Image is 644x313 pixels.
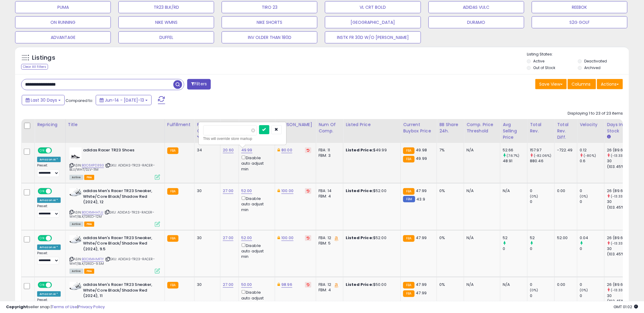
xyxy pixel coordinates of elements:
[580,194,588,199] small: (0%)
[607,235,631,241] div: 26 (89.66%)
[167,188,178,195] small: FBA
[78,304,105,310] a: Privacy Policy
[82,257,104,262] a: B0CKMHMF1Y
[69,235,82,243] img: 41uNcl-pa1L._SL40_.jpg
[533,65,555,70] label: Out of Stock
[38,148,46,153] span: ON
[580,282,604,287] div: 0
[530,246,554,251] div: 0
[416,188,427,194] span: 47.99
[6,304,28,310] strong: Copyright
[37,204,61,218] div: Preset:
[428,1,524,13] button: ADIDAS VULC
[530,194,538,199] small: (0%)
[439,282,459,287] div: 0%
[222,16,317,28] button: NIKE SHORTS
[281,147,292,153] a: 80.00
[503,235,527,241] div: 52
[466,188,495,194] div: N/A
[611,241,627,246] small: (-13.33%)
[82,210,104,215] a: B0CKMHH7JJ
[535,79,567,89] button: Save View
[319,153,338,158] div: FBM: 3
[557,235,572,241] div: 52.00
[68,122,162,128] div: Title
[346,282,396,287] div: $50.00
[403,188,414,195] small: FBA
[530,147,554,153] div: 157.97
[611,153,627,158] small: (-13.33%)
[96,95,152,105] button: Jun-14 - [DATE]-13
[607,246,631,257] div: 30 (103.45%)
[503,188,523,194] div: N/A
[38,189,46,194] span: ON
[15,31,111,43] button: ADVANTAGE
[607,199,631,210] div: 30 (103.45%)
[403,235,414,242] small: FBA
[37,163,61,177] div: Preset:
[241,235,252,241] a: 52.00
[69,257,155,266] span: | SKU: ADIDAS-TR23-RACER-WHT/BLK/SRED-9.5M
[607,282,631,287] div: 26 (89.66%)
[222,1,317,13] button: TIRO 23
[607,147,631,153] div: 26 (89.66%)
[241,147,252,153] a: 49.99
[325,16,421,28] button: [GEOGRAPHIC_DATA]
[403,147,414,154] small: FBA
[241,188,252,194] a: 52.00
[118,1,214,13] button: TR23 BLK/RD
[530,188,554,194] div: 0
[281,282,292,288] a: 98.96
[346,147,396,153] div: $49.99
[557,188,572,194] div: 0.00
[530,293,554,299] div: 0
[51,189,61,194] span: OFF
[416,147,427,153] span: 49.98
[503,147,527,153] div: 52.66
[167,147,178,154] small: FBA
[37,245,61,250] div: Amazon AI *
[241,242,270,260] div: Disable auto adjust min
[241,195,270,213] div: Disable auto adjust min
[614,304,638,310] span: 2025-08-14 01:02 GMT
[69,175,83,180] span: All listings currently available for purchase on Amazon
[197,282,216,287] div: 30
[167,282,178,289] small: FBA
[118,31,214,43] button: DUFFEL
[530,199,554,204] div: 0
[466,122,498,134] div: Comp. Price Threshold
[580,122,602,128] div: Velocity
[607,134,610,140] small: Days In Stock.
[52,304,77,310] a: Terms of Use
[346,282,373,287] b: Listed Price:
[37,157,61,162] div: Amazon AI *
[346,188,396,194] div: $52.00
[607,188,631,194] div: 26 (89.66%)
[530,288,538,292] small: (0%)
[319,282,338,287] div: FBA: 12
[532,16,627,28] button: S2G GOLF
[241,154,270,172] div: Disable auto adjust min
[319,147,338,153] div: FBA: 11
[51,148,61,153] span: OFF
[83,188,156,207] b: adidas Men's Racer TR23 Sneaker, White/Core Black/Shadow Red (2024), 12
[503,246,527,251] div: 0
[319,122,341,134] div: Num of Comp.
[439,147,459,153] div: 7%
[439,188,459,194] div: 0%
[277,122,313,128] div: [PERSON_NAME]
[584,65,601,70] label: Archived
[118,16,214,28] button: NIKE WMNS
[31,97,57,103] span: Last 30 Days
[346,235,396,241] div: $52.00
[403,196,415,202] small: FBM
[527,52,629,57] p: Listing States:
[51,236,61,241] span: OFF
[466,235,495,241] div: N/A
[319,235,338,241] div: FBA: 12
[69,163,155,172] span: | SKU: ADIDAS-TR23-RACER-BLU/WHT/SLV-11M
[66,98,93,103] span: Compared to:
[197,235,216,241] div: 30
[319,241,338,246] div: FBM: 5
[69,235,160,273] div: ASIN:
